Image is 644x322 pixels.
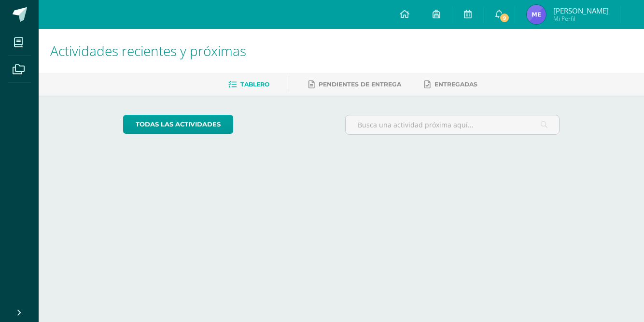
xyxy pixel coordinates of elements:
a: todas las Actividades [123,115,233,134]
span: Actividades recientes y próximas [50,42,246,60]
span: Pendientes de entrega [319,81,401,88]
a: Entregadas [424,77,477,92]
span: Entregadas [434,81,477,88]
a: Pendientes de entrega [308,77,401,92]
span: Mi Perfil [553,14,609,23]
span: 9 [499,13,510,23]
span: Tablero [240,81,269,88]
a: Tablero [228,77,269,92]
img: 8bbb9a5bc58afedc07e814f68e5cd3c5.png [527,5,546,24]
span: [PERSON_NAME] [553,6,609,15]
input: Busca una actividad próxima aquí... [346,115,560,134]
